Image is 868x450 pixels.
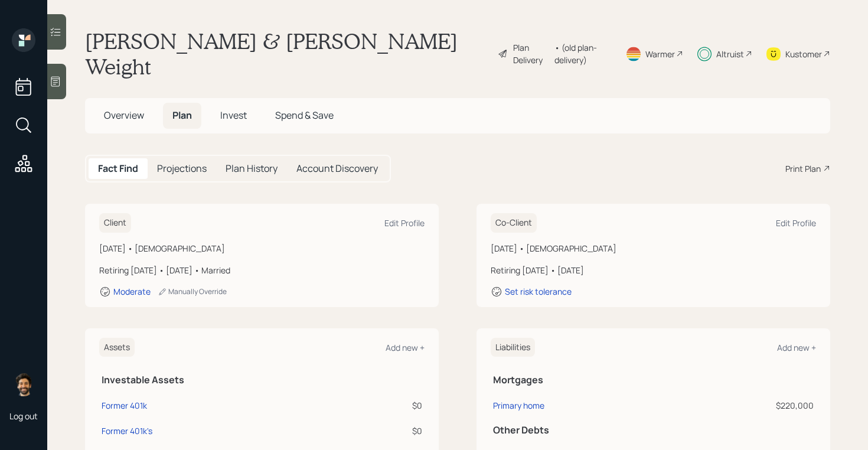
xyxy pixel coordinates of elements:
div: Log out [9,410,38,422]
div: Moderate [113,286,151,297]
h5: Projections [157,163,207,174]
h5: Account Discovery [296,163,378,174]
div: Manually Override [158,286,227,296]
h6: Liabilities [491,338,535,357]
div: Plan Delivery [513,41,549,66]
div: • (old plan-delivery) [554,41,611,66]
div: Edit Profile [776,217,816,229]
h6: Client [99,213,131,233]
div: Former 401k's [102,425,152,437]
div: Add new + [386,342,425,353]
div: $0 [318,399,422,412]
span: Overview [104,109,144,122]
div: Warmer [645,48,675,60]
img: eric-schwartz-headshot.png [12,373,35,396]
div: [DATE] • [DEMOGRAPHIC_DATA] [491,242,816,255]
h6: Co-Client [491,213,537,233]
span: Plan [172,109,192,122]
div: Altruist [716,48,744,60]
div: Set risk tolerance [505,286,572,297]
h5: Investable Assets [102,374,422,386]
div: Add new + [777,342,816,353]
div: Print Plan [785,162,821,175]
div: Kustomer [785,48,822,60]
div: Primary home [493,399,544,412]
h5: Other Debts [493,425,814,436]
h5: Plan History [226,163,278,174]
div: $220,000 [678,399,814,412]
div: Edit Profile [384,217,425,229]
h5: Fact Find [98,163,138,174]
h5: Mortgages [493,374,814,386]
span: Spend & Save [275,109,334,122]
div: Former 401k [102,399,147,412]
span: Invest [220,109,247,122]
div: Retiring [DATE] • [DATE] [491,264,816,276]
div: [DATE] • [DEMOGRAPHIC_DATA] [99,242,425,255]
h6: Assets [99,338,135,357]
div: Retiring [DATE] • [DATE] • Married [99,264,425,276]
h1: [PERSON_NAME] & [PERSON_NAME] Weight [85,28,488,79]
div: $0 [318,425,422,437]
